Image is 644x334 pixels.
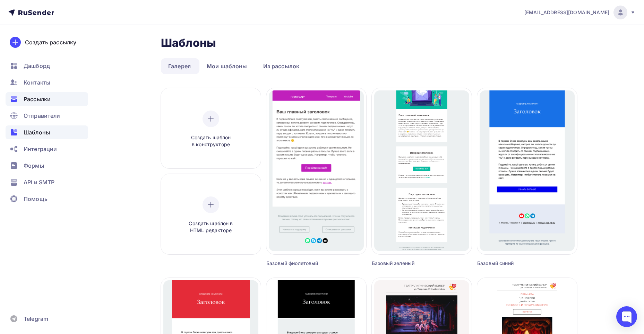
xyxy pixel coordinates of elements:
[6,159,88,173] a: Формы
[24,78,50,87] span: Контакты
[266,260,341,267] div: Базовый фиолетовый
[6,59,88,73] a: Дашборд
[524,6,636,19] a: [EMAIL_ADDRESS][DOMAIN_NAME]
[6,109,88,123] a: Отправители
[24,195,48,203] span: Помощь
[256,58,307,74] a: Из рассылок
[24,178,54,186] span: API и SMTP
[372,260,447,267] div: Базовый зеленый
[24,161,44,170] span: Формы
[24,95,51,103] span: Рассылки
[6,76,88,89] a: Контакты
[24,128,50,137] span: Шаблоны
[178,134,244,148] span: Создать шаблон в конструкторе
[24,62,50,70] span: Дашборд
[161,58,198,74] a: Галерея
[6,92,88,106] a: Рассылки
[199,58,255,74] a: Мои шаблоны
[524,9,609,16] span: [EMAIL_ADDRESS][DOMAIN_NAME]
[178,220,244,234] span: Создать шаблон в HTML редакторе
[24,315,48,323] span: Telegram
[6,125,88,139] a: Шаблоны
[24,112,60,120] span: Отправители
[477,260,552,267] div: Базовый синий
[25,38,76,46] div: Создать рассылку
[24,145,57,153] span: Интеграции
[161,36,216,50] h2: Шаблоны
